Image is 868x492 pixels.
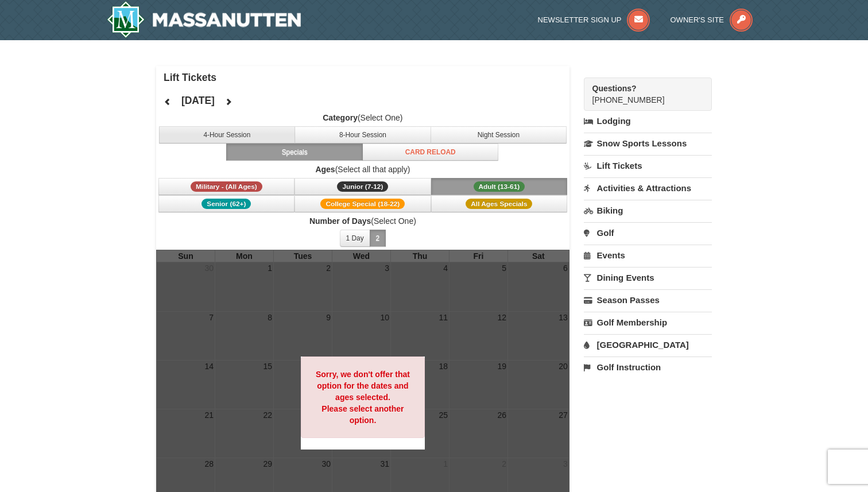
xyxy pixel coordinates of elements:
a: Newsletter Sign Up [538,16,650,24]
a: Dining Events [584,267,712,288]
h4: Lift Tickets [164,72,569,83]
span: [PHONE_NUMBER] [592,83,691,104]
button: Military - (All Ages) [158,178,295,195]
strong: Questions? [592,84,637,93]
a: Golf Instruction [584,357,712,378]
a: Golf Membership [584,312,712,333]
strong: Ages [315,165,335,174]
span: Owner's Site [671,16,724,24]
span: College Special (18-22) [320,199,405,209]
button: Night Session [431,126,567,144]
span: Newsletter Sign Up [538,16,622,24]
h4: [DATE] [181,95,215,106]
strong: Category [323,113,358,122]
span: All Ages Specials [466,199,532,209]
label: (Select One) [156,112,569,123]
button: 1 Day [340,230,370,247]
strong: Number of Days [309,216,371,226]
span: Adult (13-61) [474,181,525,192]
button: 4-Hour Session [159,126,296,144]
a: Lift Tickets [584,155,712,176]
button: Card Reload [362,144,499,161]
span: Junior (7-12) [337,181,388,192]
a: Owner's Site [671,16,753,24]
span: Military - (All Ages) [191,181,262,192]
button: All Ages Specials [431,195,568,212]
button: Specials [226,144,363,161]
span: Senior (62+) [201,199,251,209]
a: Biking [584,200,712,221]
a: Activities & Attractions [584,177,712,199]
label: (Select One) [156,215,569,227]
a: Snow Sports Lessons [584,133,712,154]
a: Events [584,245,712,266]
button: 2 [370,230,386,247]
label: (Select all that apply) [156,164,569,175]
button: College Special (18-22) [294,195,431,212]
a: [GEOGRAPHIC_DATA] [584,334,712,355]
a: Season Passes [584,289,712,311]
img: Massanutten Resort Logo [107,1,301,38]
a: Lodging [584,111,712,131]
button: 8-Hour Session [294,126,431,144]
a: Massanutten Resort [107,1,301,38]
strong: Sorry, we don't offer that option for the dates and ages selected. Please select another option. [316,370,410,425]
button: Junior (7-12) [294,178,431,195]
button: Adult (13-61) [431,178,568,195]
button: Senior (62+) [158,195,295,212]
a: Golf [584,222,712,243]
